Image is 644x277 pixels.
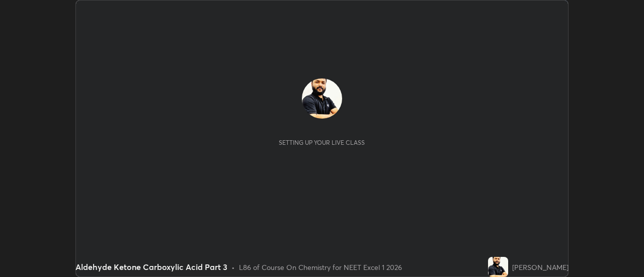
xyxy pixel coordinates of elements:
div: • [231,262,235,272]
img: 6919ab72716c417ab2a2c8612824414f.jpg [488,257,508,277]
div: Aldehyde Ketone Carboxylic Acid Part 3 [75,261,227,273]
img: 6919ab72716c417ab2a2c8612824414f.jpg [302,78,342,119]
div: [PERSON_NAME] [512,262,569,272]
div: L86 of Course On Chemistry for NEET Excel 1 2026 [239,262,402,272]
div: Setting up your live class [279,139,365,146]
